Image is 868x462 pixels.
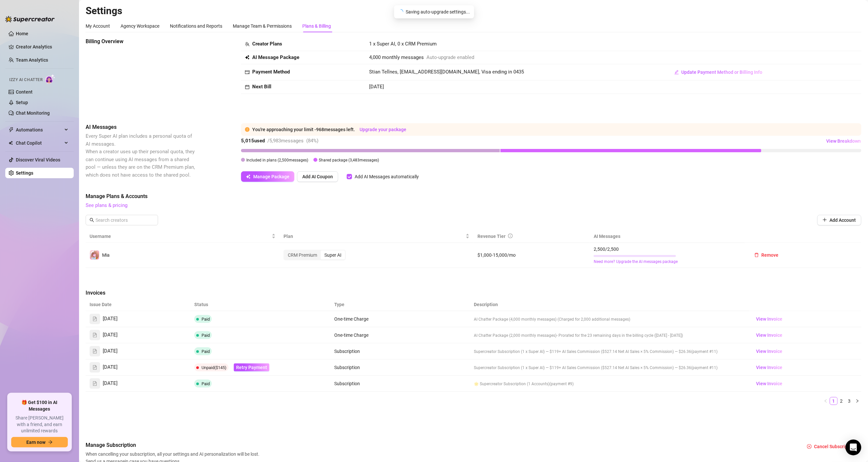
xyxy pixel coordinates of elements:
[9,127,14,132] span: thunderbolt
[691,365,718,370] span: (payment #11)
[284,250,321,260] div: CRM Premium
[90,218,94,222] span: search
[594,259,741,265] a: Need more? Upgrade the AI messages package
[86,123,196,131] span: AI Messages
[369,84,384,90] span: [DATE]
[93,381,97,386] span: file-text
[753,363,785,371] a: View Invoice
[246,158,308,162] span: Included in plans ( 2,500 messages)
[202,333,210,338] span: Paid
[753,347,785,355] a: View Invoice
[45,74,55,84] img: AI Chatter
[814,444,856,449] span: Cancel Subscription
[245,85,250,89] span: calendar
[306,138,318,144] span: ( 84 %)
[5,16,55,22] img: logo-BBDzfeDw.svg
[846,397,853,405] a: 3
[590,230,745,243] th: AI Messages
[16,157,60,162] a: Discover Viral Videos
[334,332,368,338] span: One-time Charge
[86,133,195,178] span: Every Super AI plan includes a personal quota of AI messages. When a creator uses up their person...
[86,298,190,311] th: Issue Date
[16,100,28,105] a: Setup
[802,441,861,452] button: Cancel Subscription
[360,127,406,132] a: Upgrade your package
[330,298,400,311] th: Type
[9,77,42,83] span: Izzy AI Chatter
[86,22,110,30] div: My Account
[753,331,785,339] a: View Invoice
[756,332,782,339] span: View Invoice
[369,69,524,75] span: Stian Tellnes, [EMAIL_ADDRESS][DOMAIN_NAME], Visa ending in 0435
[762,252,779,258] span: Remove
[297,171,338,182] button: Add AI Coupon
[426,54,474,62] span: Auto-upgrade enabled
[749,250,784,260] button: Remove
[11,437,68,448] button: Earn nowarrow-right
[823,217,827,222] span: plus
[319,158,379,162] span: Shared package ( 3,483 messages)
[754,253,759,257] span: delete
[16,42,68,52] a: Creator Analytics
[691,349,718,354] span: (payment #11)
[830,397,837,405] a: 1
[477,234,505,239] span: Revenue Tier
[16,57,48,63] a: Team Analytics
[241,171,294,182] button: Manage Package
[253,174,289,179] span: Manage Package
[16,110,50,116] a: Chat Monitoring
[302,22,331,30] div: Plans & Billing
[245,127,250,132] span: exclamation-circle
[90,233,270,240] span: Username
[822,397,830,405] button: left
[202,365,227,370] span: Unpaid ($145)
[236,365,267,370] span: Retry Payment
[369,54,424,62] span: 4,000 monthly messages
[559,365,691,370] span: + AI Sales Commission ($527.14 Net AI Sales × 5% Commission) — $26.36
[827,138,861,144] span: View Breakdown
[202,381,210,386] span: Paid
[93,317,97,321] span: file-text
[11,399,68,412] span: 🎁 Get $100 in AI Messages
[86,230,280,243] th: Username
[86,5,861,17] h2: Settings
[245,42,250,46] span: team
[103,380,118,388] span: [DATE]
[252,41,282,47] strong: Creator Plans
[233,22,292,30] div: Manage Team & Permissions
[753,315,785,323] a: View Invoice
[334,365,360,370] span: Subscription
[93,333,97,337] span: file-text
[90,250,99,260] img: Mia
[16,138,63,148] span: Chat Copilot
[252,126,857,133] div: You're approaching your limit - 968 messages left.
[669,67,768,77] button: Update Payment Method or Billing Info
[474,333,556,338] span: AI Chatter Package (2,000 monthly messages)
[16,89,33,95] a: Content
[16,125,63,135] span: Automations
[93,365,97,370] span: file-text
[369,41,437,47] span: 1 x Super AI, 0 x CRM Premium
[26,440,45,445] span: Earn now
[103,315,118,323] span: [DATE]
[252,84,271,90] strong: Next Bill
[838,397,845,405] a: 2
[824,399,828,403] span: left
[508,234,513,238] span: info-circle
[48,440,53,445] span: arrow-right
[594,245,741,253] span: 2,500 / 2,500
[234,363,269,371] button: Retry Payment
[474,317,630,322] span: AI Chatter Package (4,000 monthly messages) (Charged for 2,000 additional messages)
[16,170,33,176] a: Settings
[16,31,28,36] a: Home
[11,415,68,434] span: Share [PERSON_NAME] with a friend, and earn unlimited rewards
[556,333,683,338] span: - Prorated for the 23 remaining days in the billing cycle ([DATE] - [DATE])
[474,382,550,386] span: 🌟 Supercreator Subscription (1 Accounts)
[674,70,679,74] span: edit
[103,347,118,355] span: [DATE]
[86,289,196,297] span: Invoices
[280,230,474,243] th: Plan
[321,250,345,260] div: Super AI
[855,399,859,403] span: right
